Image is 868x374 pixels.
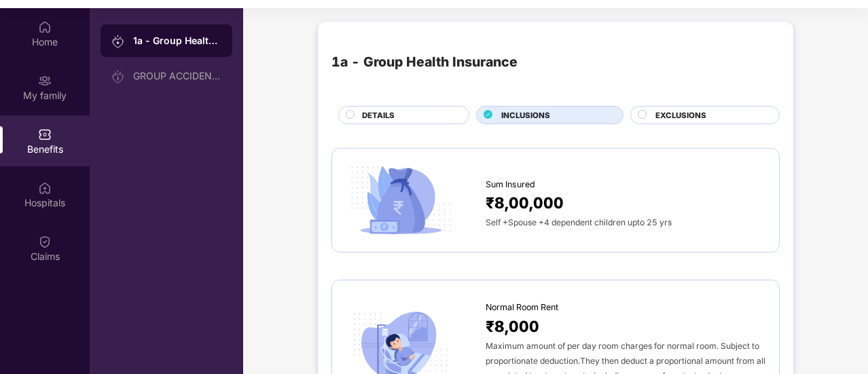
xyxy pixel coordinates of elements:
[38,20,52,34] img: svg+xml;base64,PHN2ZyBpZD0iSG9tZSIgeG1sbnM9Imh0dHA6Ly93d3cudzMub3JnLzIwMDAvc3ZnIiB3aWR0aD0iMjAiIG...
[486,191,564,214] span: ₹8,00,000
[38,235,52,248] img: svg+xml;base64,PHN2ZyBpZD0iQ2xhaW0iIHhtbG5zPSJodHRwOi8vd3d3LnczLm9yZy8yMDAwL3N2ZyIgd2lkdGg9IjIwIi...
[486,217,672,227] span: Self +Spouse +4 dependent children upto 25 yrs
[346,162,456,239] img: icon
[486,301,558,314] span: Normal Room Rent
[486,314,539,338] span: ₹8,000
[133,34,221,48] div: 1a - Group Health Insurance
[362,109,395,121] span: DETAILS
[111,70,125,83] img: svg+xml;base64,PHN2ZyB3aWR0aD0iMjAiIGhlaWdodD0iMjAiIHZpZXdCb3g9IjAgMCAyMCAyMCIgZmlsbD0ibm9uZSIgeG...
[38,128,52,141] img: svg+xml;base64,PHN2ZyBpZD0iQmVuZWZpdHMiIHhtbG5zPSJodHRwOi8vd3d3LnczLm9yZy8yMDAwL3N2ZyIgd2lkdGg9Ij...
[501,109,550,121] span: INCLUSIONS
[111,35,125,48] img: svg+xml;base64,PHN2ZyB3aWR0aD0iMjAiIGhlaWdodD0iMjAiIHZpZXdCb3g9IjAgMCAyMCAyMCIgZmlsbD0ibm9uZSIgeG...
[38,181,52,195] img: svg+xml;base64,PHN2ZyBpZD0iSG9zcGl0YWxzIiB4bWxucz0iaHR0cDovL3d3dy53My5vcmcvMjAwMC9zdmciIHdpZHRoPS...
[331,52,518,73] div: 1a - Group Health Insurance
[486,178,535,191] span: Sum Insured
[38,74,52,88] img: svg+xml;base64,PHN2ZyB3aWR0aD0iMjAiIGhlaWdodD0iMjAiIHZpZXdCb3g9IjAgMCAyMCAyMCIgZmlsbD0ibm9uZSIgeG...
[655,109,706,121] span: EXCLUSIONS
[133,71,221,81] div: GROUP ACCIDENTAL INSURANCE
